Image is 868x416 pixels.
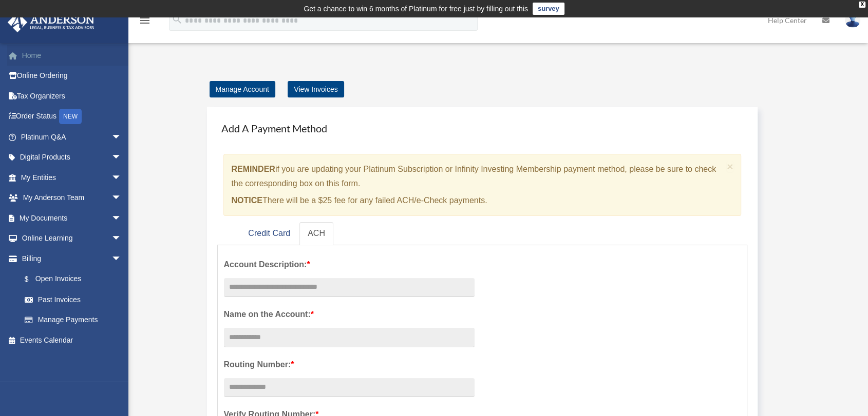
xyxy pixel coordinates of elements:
[533,3,564,15] a: survey
[111,188,132,209] span: arrow_drop_down
[111,208,132,229] span: arrow_drop_down
[7,208,137,228] a: My Documentsarrow_drop_down
[111,228,132,249] span: arrow_drop_down
[232,196,262,205] strong: NOTICE
[111,127,132,148] span: arrow_drop_down
[299,222,333,245] a: ACH
[7,228,137,249] a: Online Learningarrow_drop_down
[7,45,137,66] a: Home
[111,147,132,168] span: arrow_drop_down
[7,248,137,269] a: Billingarrow_drop_down
[859,2,865,8] div: close
[5,12,98,32] img: Anderson Advisors Platinum Portal
[59,109,82,124] div: NEW
[7,86,137,106] a: Tax Organizers
[14,310,132,330] a: Manage Payments
[7,147,137,168] a: Digital Productsarrow_drop_down
[139,14,151,27] i: menu
[232,193,723,208] p: There will be a $25 fee for any failed ACH/e-Check payments.
[232,165,275,173] strong: REMINDER
[210,81,275,97] a: Manage Account
[223,154,742,216] div: if you are updating your Platinum Subscription or Infinity Investing Membership payment method, p...
[304,3,528,15] div: Get a chance to win 6 months of Platinum for free just by filling out this
[240,222,298,245] a: Credit Card
[288,81,344,97] a: View Invoices
[7,106,137,127] a: Order StatusNEW
[7,66,137,86] a: Online Ordering
[111,248,132,269] span: arrow_drop_down
[14,289,137,310] a: Past Invoices
[111,167,132,188] span: arrow_drop_down
[7,188,137,208] a: My Anderson Teamarrow_drop_down
[7,127,137,147] a: Platinum Q&Aarrow_drop_down
[224,257,475,272] label: Account Description:
[727,161,733,172] span: ×
[224,307,475,322] label: Name on the Account:
[7,330,137,350] a: Events Calendar
[172,14,183,25] i: search
[139,18,151,27] a: menu
[14,269,137,290] a: $Open Invoices
[30,273,35,286] span: $
[217,117,748,140] h4: Add A Payment Method
[845,13,860,28] img: User Pic
[7,167,137,188] a: My Entitiesarrow_drop_down
[727,161,733,172] button: Close
[224,358,475,372] label: Routing Number:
